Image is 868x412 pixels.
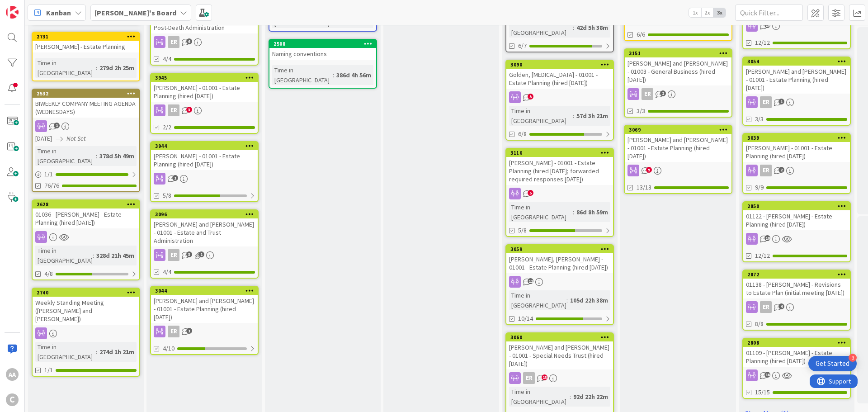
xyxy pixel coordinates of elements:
a: 3069[PERSON_NAME] and [PERSON_NAME] - 01001 - Estate Planning (hired [DATE])13/13 [624,125,732,194]
span: : [96,151,97,161]
div: 01122 - [PERSON_NAME] - Estate Planning (hired [DATE]) [743,210,850,230]
div: 2740Weekly Standing Meeting ([PERSON_NAME] and [PERSON_NAME]) [33,289,139,325]
a: [PERSON_NAME] - 01001 - Spouse Post-Death AdministrationER4/4 [150,5,259,66]
span: 1 / 1 [44,170,53,179]
span: 9/9 [755,183,764,192]
a: 3090Golden, [MEDICAL_DATA] - 01001 - Estate Planning (hired [DATE])Time in [GEOGRAPHIC_DATA]:57d ... [505,60,614,141]
a: 3044[PERSON_NAME] and [PERSON_NAME] - 01001 - Estate Planning (hired [DATE])ER4/10 [150,286,259,355]
div: 2628 [37,201,139,208]
span: 6/8 [518,129,527,139]
span: 5/8 [518,226,527,235]
div: 3054 [743,57,850,66]
div: 3054[PERSON_NAME] and [PERSON_NAME] - 01001 - Estate Planning (hired [DATE]) [743,57,850,94]
span: 3/3 [755,114,764,124]
div: ER [151,36,258,48]
div: ER [168,326,179,337]
span: 4/8 [44,269,53,279]
span: 4/4 [163,54,171,64]
span: 10 [764,235,770,241]
a: 3054[PERSON_NAME] and [PERSON_NAME] - 01001 - Estate Planning (hired [DATE])ER3/3 [742,57,851,126]
div: [PERSON_NAME] and [PERSON_NAME] - 01001 - Estate and Trust Administration [151,218,258,246]
div: [PERSON_NAME] - Estate Planning [33,41,139,52]
div: 3945[PERSON_NAME] - 01001 - Estate Planning (hired [DATE]) [151,74,258,102]
div: Time in [GEOGRAPHIC_DATA] [35,146,96,166]
span: 1 [778,99,784,104]
span: 4/4 [163,267,171,277]
div: 01036 - [PERSON_NAME] - Estate Planning (hired [DATE]) [33,208,139,228]
span: : [96,347,97,357]
div: ER [642,88,653,100]
div: 2850 [743,202,850,210]
span: 2 [660,90,666,96]
span: 5/8 [163,191,171,200]
div: 42d 5h 38m [574,23,610,33]
div: BIWEEKLY COMPANY MEETING AGENDA (WEDNESDAYS) [33,98,139,118]
div: 3151 [629,50,731,57]
div: ER [168,104,179,116]
div: 3069 [625,126,731,134]
div: Golden, [MEDICAL_DATA] - 01001 - Estate Planning (hired [DATE]) [506,69,613,89]
div: 3039[PERSON_NAME] - 01001 - Estate Planning (hired [DATE]) [743,134,850,162]
div: 3 [849,354,857,362]
span: 6/7 [518,41,527,51]
a: 287201138 - [PERSON_NAME] - Revisions to Estate Plan (initial meeting [DATE])ER8/8 [742,270,851,331]
div: 262801036 - [PERSON_NAME] - Estate Planning (hired [DATE]) [33,200,139,228]
div: 3060 [506,333,613,341]
span: 3x [713,8,726,17]
div: [PERSON_NAME] - 01001 - Estate Planning (hired [DATE]) [743,142,850,162]
div: 3944 [155,143,258,149]
div: Open Get Started checklist, remaining modules: 3 [808,356,857,371]
span: 5 [528,190,533,196]
a: 285001122 - [PERSON_NAME] - Estate Planning (hired [DATE])12/12 [742,201,851,262]
div: 2872 [743,270,850,279]
span: : [573,207,574,217]
div: 3151[PERSON_NAME] and [PERSON_NAME] - 01003 - General Business (hired [DATE]) [625,49,731,85]
span: 13 [542,374,547,380]
span: Kanban [46,7,71,18]
div: 2731 [33,33,139,41]
div: [PERSON_NAME] and [PERSON_NAME] - 01001 - Estate Planning (hired [DATE]) [151,295,258,323]
div: ER [151,104,258,116]
div: 378d 5h 49m [97,151,137,161]
div: 01138 - [PERSON_NAME] - Revisions to Estate Plan (initial meeting [DATE]) [743,279,850,298]
img: Visit kanbanzone.com [6,6,19,19]
a: 3096[PERSON_NAME] and [PERSON_NAME] - 01001 - Estate and Trust AdministrationER4/4 [150,209,259,279]
span: 3 [186,107,192,113]
a: 3116[PERSON_NAME] - 01001 - Estate Planning (hired [DATE]; forwarded required responses [DATE])Ti... [505,148,614,237]
div: 2508Naming conventions [269,40,376,60]
div: [PERSON_NAME] - 01001 - Estate Planning (hired [DATE]) [151,150,258,170]
div: 2808 [747,340,850,346]
span: 12/12 [755,38,770,47]
span: : [573,23,574,33]
div: ER [168,36,179,48]
div: 3151 [625,49,731,57]
div: 287201138 - [PERSON_NAME] - Revisions to Estate Plan (initial meeting [DATE]) [743,270,850,298]
a: 280801109 - [PERSON_NAME] - Estate Planning (hired [DATE])15/15 [742,338,851,399]
div: [PERSON_NAME] and [PERSON_NAME] - 01001 - Special Needs Trust (hired [DATE]) [506,341,613,369]
div: Naming conventions [269,48,376,60]
div: ER [523,372,535,384]
div: [PERSON_NAME] and [PERSON_NAME] - 01001 - Estate Planning (hired [DATE]) [625,134,731,162]
div: ER [151,326,258,337]
div: 279d 2h 25m [97,63,137,73]
div: ER [625,88,731,100]
div: 2808 [743,339,850,347]
span: 11 [528,278,533,284]
span: : [333,70,334,80]
div: AA [6,368,19,381]
span: 12/12 [755,251,770,260]
div: 2532 [33,90,139,98]
span: 1 [198,251,204,257]
div: [PERSON_NAME] and [PERSON_NAME] - 01003 - General Business (hired [DATE]) [625,57,731,85]
span: 16 [764,372,770,378]
div: Time in [GEOGRAPHIC_DATA] [509,106,573,126]
div: Time in [GEOGRAPHIC_DATA] [35,342,96,362]
span: 4/10 [163,344,175,353]
div: 3044[PERSON_NAME] and [PERSON_NAME] - 01001 - Estate Planning (hired [DATE]) [151,287,258,323]
div: 3944[PERSON_NAME] - 01001 - Estate Planning (hired [DATE]) [151,142,258,170]
div: 274d 1h 21m [97,347,137,357]
div: 1/1 [33,169,139,180]
div: 3116 [510,150,613,156]
div: [PERSON_NAME] and [PERSON_NAME] - 01001 - Estate Planning (hired [DATE]) [743,66,850,94]
span: 1x [689,8,701,17]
